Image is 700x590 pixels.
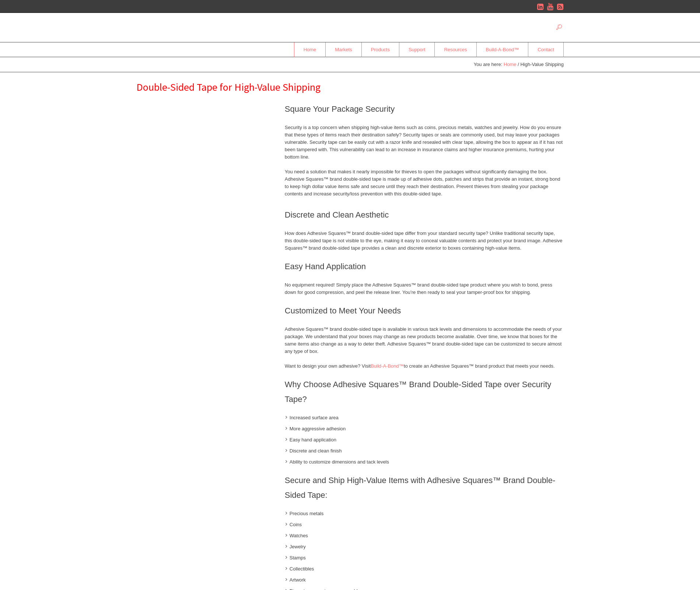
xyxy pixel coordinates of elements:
h2: Why Choose Adhesive Squares™ Brand Double-Sided Tape over Security Tape? [285,377,564,407]
span: You are here: [474,62,503,67]
span: Home [294,43,326,56]
li: Watches [285,528,564,539]
a: YouTube [546,3,554,10]
p: You need a solution that makes it nearly impossible for thieves to open the packages without sign... [285,168,564,205]
p: Adhesive Squares™ brand double-sided tape is available in various tack levels and dimensions to a... [285,326,564,362]
a: Home [294,42,326,57]
span: Resources [435,43,476,56]
p: Want to design your own adhesive? Visit to create an Adhesive Squares™ brand product that meets y... [285,362,564,377]
a: LinkedIn [537,3,544,10]
span: Markets [326,43,361,56]
a: Home [504,62,517,67]
span: Contact [528,43,563,56]
h2: Easy Hand Application [285,259,564,274]
li: Collectibles [285,562,564,573]
h2: Discrete and Clean Aesthetic [285,208,564,222]
li: Precious metals [285,510,564,517]
h2: Square Your Package Security [285,102,564,117]
li: Stamps [285,551,564,562]
li: Increased surface area [285,414,564,421]
h2: Customized to Meet Your Needs [285,303,564,318]
a: Build-A-Bond™ [477,42,529,57]
li: Easy hand application [285,433,564,444]
a: Build-A-Bond™ [371,363,404,369]
li: More aggressive adhesion [285,421,564,433]
span: High-Value Shipping [520,62,564,67]
span: / [518,62,519,67]
a: RSSFeed [556,3,564,10]
li: Coins [285,517,564,528]
a: Support [399,42,435,57]
p: No equipment required! Simply place the Adhesive Squares™ brand double-sided tape product where y... [285,281,564,303]
li: Ability to customize dimensions and tack levels [285,455,564,466]
h2: Secure and Ship High-Value Items with Adhesive Squares™ Brand Double-Sided Tape: [285,473,564,503]
span: Products [362,43,399,56]
p: How does Adhesive Squares™ brand double-sided tape differ from your standard security tape? Unlik... [285,230,564,259]
img: svg%3E [136,211,137,212]
span: Support [399,43,435,56]
h1: Double-Sided Tape for High-Value Shipping [136,80,564,94]
img: Adhesive Squares™ [136,13,224,42]
li: Artwork [285,573,564,584]
li: Discrete and clean finish [285,444,564,455]
li: Jewelry [285,539,564,551]
p: Security is a top concern when shipping high-value items such as coins, precious metals, watches ... [285,124,564,168]
span: Build-A-Bond™ [477,43,528,56]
